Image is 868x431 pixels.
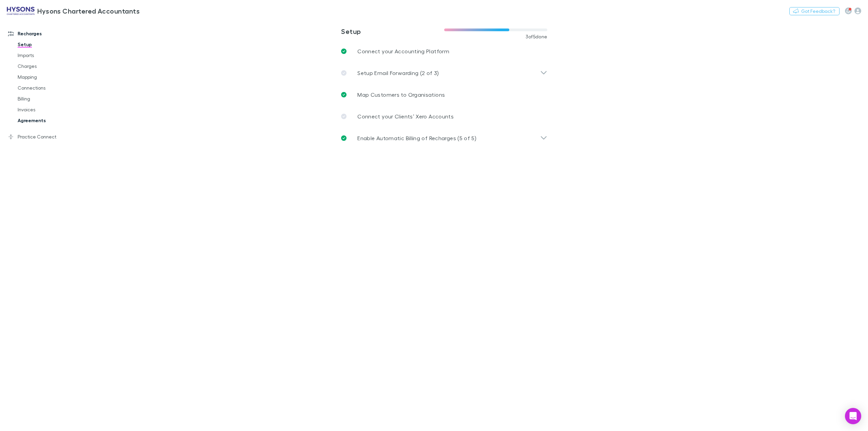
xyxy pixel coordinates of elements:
[11,39,97,50] a: Setup
[1,28,97,39] a: Recharges
[336,62,553,84] div: Setup Email Forwarding (2 of 3)
[336,40,553,62] a: Connect your Accounting Platform
[3,3,144,19] a: Hysons Chartered Accountants
[341,27,444,35] h3: Setup
[11,50,97,61] a: Imports
[789,7,840,15] button: Got Feedback?
[11,115,97,126] a: Agreements
[11,82,97,93] a: Connections
[7,7,35,15] img: Hysons Chartered Accountants's Logo
[11,72,97,82] a: Mapping
[11,93,97,104] a: Billing
[11,61,97,72] a: Charges
[357,47,449,55] p: Connect your Accounting Platform
[845,408,861,424] div: Open Intercom Messenger
[357,112,454,120] p: Connect your Clients’ Xero Accounts
[526,34,548,39] span: 3 of 5 done
[336,84,553,106] a: Map Customers to Organisations
[357,91,445,99] p: Map Customers to Organisations
[11,104,97,115] a: Invoices
[37,7,140,15] h3: Hysons Chartered Accountants
[357,69,439,77] p: Setup Email Forwarding (2 of 3)
[336,127,553,149] div: Enable Automatic Billing of Recharges (5 of 5)
[336,106,553,127] a: Connect your Clients’ Xero Accounts
[357,134,476,142] p: Enable Automatic Billing of Recharges (5 of 5)
[1,131,97,142] a: Practice Connect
